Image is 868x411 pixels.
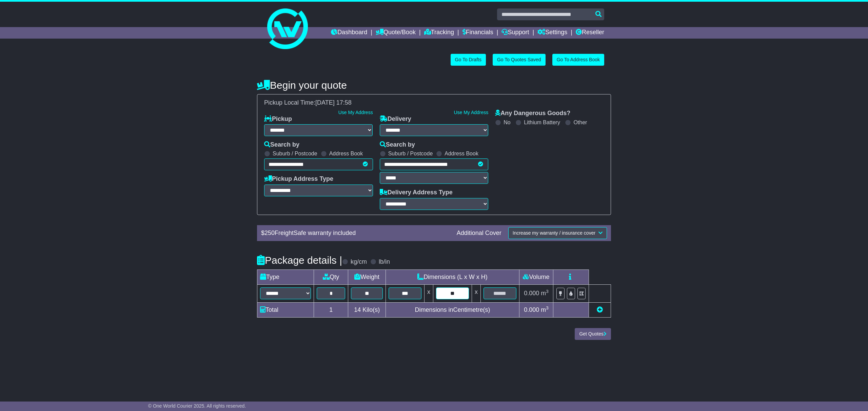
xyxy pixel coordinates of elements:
[575,328,611,340] button: Get Quotes
[462,27,493,39] a: Financials
[524,119,560,126] label: Lithium Battery
[508,227,607,239] button: Increase my warranty / insurance cover
[513,230,595,236] span: Increase my warranty / insurance cover
[380,141,415,149] label: Search by
[380,189,453,196] label: Delivery Address Type
[537,27,567,39] a: Settings
[264,115,292,123] label: Pickup
[315,99,352,106] span: [DATE] 17:58
[552,54,604,66] a: Go To Address Book
[386,302,519,317] td: Dimensions in Centimetre(s)
[519,269,553,284] td: Volume
[348,302,386,317] td: Kilo(s)
[495,110,570,117] label: Any Dangerous Goods?
[331,27,367,39] a: Dashboard
[573,119,587,126] label: Other
[273,150,317,157] label: Suburb / Postcode
[379,258,390,266] label: lb/in
[376,27,416,39] a: Quote/Book
[264,141,299,149] label: Search by
[351,258,367,266] label: kg/cm
[546,305,549,310] sup: 3
[541,290,549,297] span: m
[329,150,363,157] label: Address Book
[314,302,348,317] td: 1
[386,269,519,284] td: Dimensions (L x W x H)
[524,306,539,313] span: 0.000
[451,54,486,66] a: Go To Drafts
[338,110,373,115] a: Use My Address
[493,54,546,66] a: Go To Quotes Saved
[501,27,529,39] a: Support
[541,306,549,313] span: m
[504,119,510,126] label: No
[424,27,454,39] a: Tracking
[388,150,433,157] label: Suburb / Postcode
[425,284,433,302] td: x
[261,99,607,107] div: Pickup Local Time:
[348,269,386,284] td: Weight
[597,306,603,313] a: Add new item
[524,290,539,297] span: 0.000
[454,110,488,115] a: Use My Address
[546,289,549,294] sup: 3
[354,306,361,313] span: 14
[257,302,314,317] td: Total
[258,230,453,237] div: $ FreightSafe warranty included
[257,269,314,284] td: Type
[380,115,411,123] label: Delivery
[576,27,604,39] a: Reseller
[472,284,480,302] td: x
[257,255,342,266] h4: Package details |
[453,230,505,237] div: Additional Cover
[314,269,348,284] td: Qty
[264,230,275,236] span: 250
[445,150,478,157] label: Address Book
[257,80,611,91] h4: Begin your quote
[264,175,333,183] label: Pickup Address Type
[148,403,246,409] span: © One World Courier 2025. All rights reserved.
